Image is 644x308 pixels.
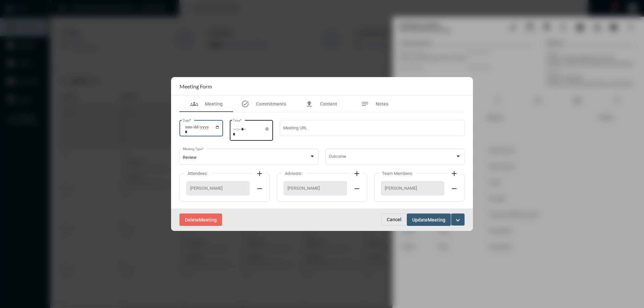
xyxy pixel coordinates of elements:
mat-icon: notes [361,100,369,108]
span: Cancel [387,217,401,222]
label: Advisors: [281,171,306,176]
button: Cancel [381,213,407,226]
mat-icon: groups [190,100,198,108]
span: [PERSON_NAME] [190,186,246,191]
span: Delete [185,217,199,223]
mat-icon: task_alt [241,100,249,108]
mat-icon: add [256,170,264,178]
h2: Meeting Form [179,83,212,89]
mat-icon: remove [450,185,458,193]
mat-icon: add [450,170,458,178]
span: Notes [376,101,388,107]
button: UpdateMeeting [407,213,451,226]
span: Meeting [205,101,223,107]
mat-icon: remove [256,185,264,193]
span: Meeting [428,217,445,223]
mat-icon: file_upload [305,100,313,108]
span: Commitments [256,101,286,107]
mat-icon: expand_more [454,216,462,224]
span: [PERSON_NAME] [287,186,343,191]
span: Meeting [199,217,217,223]
mat-icon: remove [353,185,361,193]
button: DeleteMeeting [179,213,222,226]
span: [PERSON_NAME] [385,186,440,191]
span: Content [320,101,337,107]
label: Attendees: [184,171,211,176]
label: Team Members: [379,171,416,176]
span: Review [183,155,197,160]
mat-icon: add [353,170,361,178]
span: Update [412,217,428,223]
